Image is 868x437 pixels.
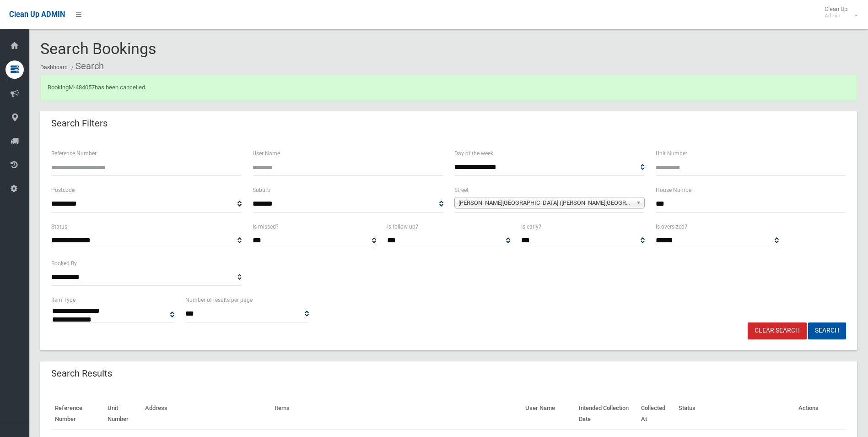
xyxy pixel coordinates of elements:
[458,197,632,208] span: [PERSON_NAME][GEOGRAPHIC_DATA] ([PERSON_NAME][GEOGRAPHIC_DATA])
[825,12,847,19] small: Admin
[271,398,522,430] th: Items
[575,398,638,430] th: Intended Collection Date
[454,148,493,158] label: Day of the week
[40,365,123,382] header: Search Results
[40,39,156,58] span: Search Bookings
[656,148,687,158] label: Unit Number
[9,10,65,19] span: Clean Up ADMIN
[253,148,280,158] label: User Name
[748,322,807,339] a: Clear Search
[795,398,846,430] th: Actions
[69,58,104,75] li: Search
[104,398,142,430] th: Unit Number
[51,258,77,268] label: Booked By
[675,398,795,430] th: Status
[637,398,675,430] th: Collected At
[387,222,418,232] label: Is follow up?
[40,64,68,71] a: Dashboard
[141,398,271,430] th: Address
[808,322,846,339] button: Search
[40,75,857,100] div: Booking has been cancelled.
[40,115,119,132] header: Search Filters
[522,398,575,430] th: User Name
[656,222,687,232] label: Is oversized?
[521,222,541,232] label: Is early?
[69,84,95,91] a: M-484057
[51,148,97,158] label: Reference Number
[51,295,75,305] label: Item Type
[185,295,253,305] label: Number of results per page
[253,185,270,195] label: Suburb
[820,5,857,19] span: Clean Up
[253,222,279,232] label: Is missed?
[51,398,104,430] th: Reference Number
[656,185,693,195] label: House Number
[454,185,469,195] label: Street
[51,222,67,232] label: Status
[51,185,75,195] label: Postcode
